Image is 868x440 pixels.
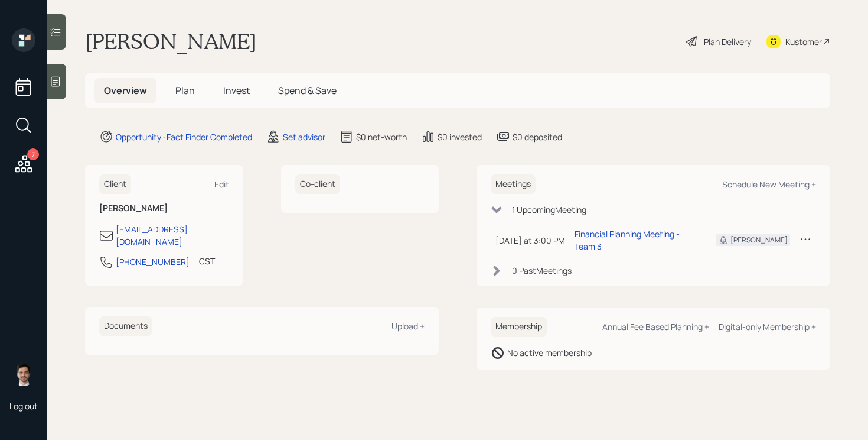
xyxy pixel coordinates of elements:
[9,400,38,412] div: Log out
[391,321,425,332] div: Upload +
[199,255,215,267] div: CST
[99,316,152,336] h6: Documents
[99,203,229,213] h6: [PERSON_NAME]
[116,131,252,143] div: Opportunity · Fact Finder Completed
[575,228,697,253] div: Financial Planning Meeting - Team 3
[495,234,565,247] div: [DATE] at 3:00 PM
[719,321,816,332] div: Digital-only Membership +
[99,174,131,194] h6: Client
[491,317,547,337] h6: Membership
[722,179,816,190] div: Schedule New Meeting +
[730,235,788,245] div: [PERSON_NAME]
[116,223,229,248] div: [EMAIL_ADDRESS][DOMAIN_NAME]
[104,84,147,97] span: Overview
[704,35,751,48] div: Plan Delivery
[513,131,562,143] div: $0 deposited
[785,35,822,48] div: Kustomer
[356,131,407,143] div: $0 net-worth
[12,363,35,386] img: jonah-coleman-headshot.png
[283,131,325,143] div: Set advisor
[223,84,250,97] span: Invest
[278,84,337,97] span: Spend & Save
[512,203,586,216] div: 1 Upcoming Meeting
[85,28,257,54] h1: [PERSON_NAME]
[438,131,482,143] div: $0 invested
[602,321,709,332] div: Annual Fee Based Planning +
[512,264,572,277] div: 0 Past Meeting s
[295,174,340,194] h6: Co-client
[214,179,229,190] div: Edit
[491,174,536,194] h6: Meetings
[175,84,195,97] span: Plan
[27,148,39,160] div: 7
[507,347,592,359] div: No active membership
[116,255,190,268] div: [PHONE_NUMBER]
